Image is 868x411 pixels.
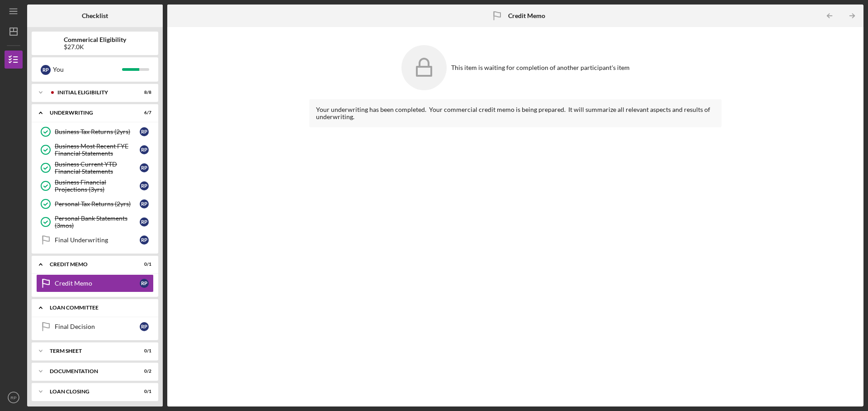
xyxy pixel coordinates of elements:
[10,395,16,400] text: RP
[508,12,545,19] b: Credit Memo
[135,389,151,394] div: 0 / 1
[36,213,154,231] a: Personal Bank Statements (3mos)RP
[57,90,129,95] div: Initial Eligibility
[36,177,154,195] a: Business Financial Projections (3yrs)RP
[50,305,147,310] div: LOAN COMMITTEE
[55,143,140,157] div: Business Most Recent FYE Financial Statements
[36,274,154,292] a: Credit MemoRP
[36,318,154,336] a: Final DecisionRP
[55,179,140,193] div: Business Financial Projections (3yrs)
[135,262,151,267] div: 0 / 1
[55,236,140,244] div: Final Underwriting
[140,163,149,172] div: R P
[140,181,149,190] div: R P
[36,141,154,159] a: Business Most Recent FYE Financial StatementsRP
[55,280,140,287] div: Credit Memo
[55,200,140,208] div: Personal Tax Returns (2yrs)
[55,323,140,330] div: Final Decision
[50,262,129,267] div: CREDIT MEMO
[50,110,129,115] div: UNDERWRITING
[50,348,129,354] div: TERM SHEET
[55,161,140,175] div: Business Current YTD Financial Statements
[41,65,51,75] div: R P
[135,348,151,354] div: 0 / 1
[135,369,151,374] div: 0 / 2
[140,279,149,288] div: R P
[140,217,149,226] div: R P
[55,128,140,135] div: Business Tax Returns (2yrs)
[135,90,151,95] div: 8 / 8
[36,195,154,213] a: Personal Tax Returns (2yrs)RP
[135,110,151,115] div: 6 / 7
[50,389,129,394] div: LOAN CLOSING
[140,145,149,154] div: R P
[82,12,108,19] b: Checklist
[36,159,154,177] a: Business Current YTD Financial StatementsRP
[53,62,122,77] div: You
[140,322,149,331] div: R P
[36,123,154,141] a: Business Tax Returns (2yrs)RP
[451,64,630,71] div: This item is waiting for completion of another participant's item
[316,106,715,120] div: Your underwriting has been completed. Your commercial credit memo is being prepared. It will summ...
[5,388,23,406] button: RP
[55,215,140,229] div: Personal Bank Statements (3mos)
[140,127,149,136] div: R P
[140,236,149,245] div: R P
[64,43,126,51] div: $27.0K
[36,231,154,249] a: Final UnderwritingRP
[64,36,126,43] b: Commerical Eligibility
[50,369,129,374] div: DOCUMENTATION
[140,199,149,208] div: R P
